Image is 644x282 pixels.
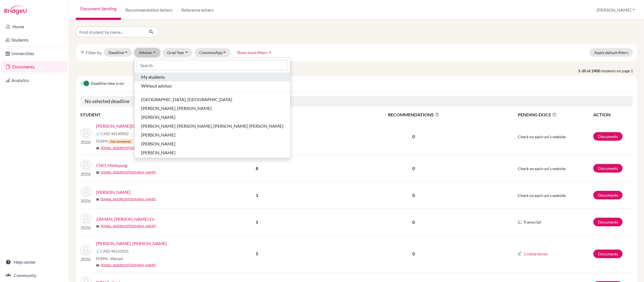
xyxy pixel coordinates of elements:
[100,145,156,150] a: [EMAIL_ADDRESS][DOMAIN_NAME]
[80,96,633,107] h5: No selected deadline
[237,50,267,55] span: Show more filters
[593,164,623,173] a: Documents
[96,147,99,150] span: mail
[104,48,132,57] button: Deadline
[96,225,99,228] span: mail
[518,134,566,139] span: Check on each uni's website
[1,34,68,45] a: Students
[135,73,290,81] button: My students
[323,192,504,199] p: 0
[96,198,99,201] span: mail
[81,245,92,256] img: BANSAL, Ashish Davender
[518,220,522,224] img: Parchments logo
[81,139,92,145] p: 2026
[523,219,541,225] span: Transcript
[4,6,27,14] img: Bridge-U
[323,250,504,257] p: 0
[578,68,601,74] strong: 1-20 of 2400
[80,50,85,55] i: filter_list
[135,130,290,139] button: [PERSON_NAME]
[323,219,504,225] p: 0
[162,48,192,57] button: Grad Year
[76,27,144,37] input: Find student by name...
[96,162,127,169] a: CHO, Minhyung
[256,219,258,225] b: 5
[134,57,291,158] div: Advisor
[323,133,504,140] p: 0
[593,191,623,199] a: Documents
[518,166,566,171] span: Check on each uni's website
[593,218,623,226] a: Documents
[100,248,129,254] span: CAID 44310925
[593,250,623,258] a: Documents
[81,224,92,231] p: 2026
[1,257,68,268] a: Help center
[601,68,637,74] span: students on page 1
[135,81,290,90] button: Without advisor
[589,48,633,57] button: Apply default filters
[323,165,504,172] p: 0
[141,74,165,80] span: My students
[1,21,68,32] a: Home
[81,128,92,139] img: ZHU, Jinyang
[96,138,133,144] span: FERPA
[135,139,290,148] button: [PERSON_NAME]
[96,264,99,267] span: mail
[96,216,154,222] a: ZAMAN, [PERSON_NAME] En
[594,5,637,15] button: [PERSON_NAME]
[96,189,131,196] a: [PERSON_NAME]
[518,111,593,118] span: PENDING DOCS
[96,132,100,136] img: Common App logo
[256,166,258,171] b: 8
[100,263,156,268] a: [EMAIL_ADDRESS][DOMAIN_NAME]
[81,186,92,198] img: Hochet, Robin
[134,48,161,57] button: Advisor
[81,160,92,171] img: CHO, Minhyung
[256,251,258,256] b: 5
[1,61,68,72] a: Documents
[81,256,92,263] p: 2026
[137,60,288,70] input: Search
[96,171,99,174] span: mail
[135,104,290,113] button: [PERSON_NAME], [PERSON_NAME]
[100,170,156,175] a: [EMAIL_ADDRESS][DOMAIN_NAME]
[108,256,123,261] span: - Waived
[80,111,191,118] th: STUDENT
[523,251,548,257] button: 1 initial forms
[232,48,278,57] button: Show more filtersarrow_drop_up
[1,75,68,86] a: Analytics
[141,96,232,103] span: [GEOGRAPHIC_DATA], [GEOGRAPHIC_DATA]
[135,148,290,157] button: [PERSON_NAME]
[81,213,92,224] img: ZAMAN, Alexander Jie En
[1,48,68,59] a: Universities
[256,193,258,198] b: 1
[96,256,123,262] span: FERPA
[100,224,156,229] a: [EMAIL_ADDRESS][DOMAIN_NAME]
[135,122,290,130] button: [PERSON_NAME]-[PERSON_NAME], [PERSON_NAME] [PERSON_NAME]
[96,240,167,247] a: [PERSON_NAME], [PERSON_NAME]
[100,131,129,137] span: CAID 48130002
[195,48,231,57] button: CommonApp
[141,123,284,129] span: [PERSON_NAME]-[PERSON_NAME], [PERSON_NAME] [PERSON_NAME]
[141,83,172,89] span: Without advisor
[1,270,68,281] a: Community
[141,140,176,147] span: [PERSON_NAME]
[108,139,133,144] span: Not answered
[135,113,290,122] button: [PERSON_NAME]
[81,198,92,204] p: 2026
[86,50,102,55] span: Filter by
[141,149,176,156] span: [PERSON_NAME]
[135,95,290,104] button: [GEOGRAPHIC_DATA], [GEOGRAPHIC_DATA]
[323,111,504,118] span: RECOMMENDATIONS
[96,123,175,129] a: [PERSON_NAME][GEOGRAPHIC_DATA]
[91,80,124,87] span: Deadline view is on
[141,132,176,138] span: [PERSON_NAME]
[518,193,566,198] span: Check on each uni's website
[593,111,633,118] th: ACTION
[81,171,92,177] p: 2026
[100,197,156,202] a: [EMAIL_ADDRESS][DOMAIN_NAME]
[518,252,522,256] img: Common App logo
[141,105,212,112] span: [PERSON_NAME], [PERSON_NAME]
[593,132,623,141] a: Documents
[267,50,273,55] i: arrow_drop_up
